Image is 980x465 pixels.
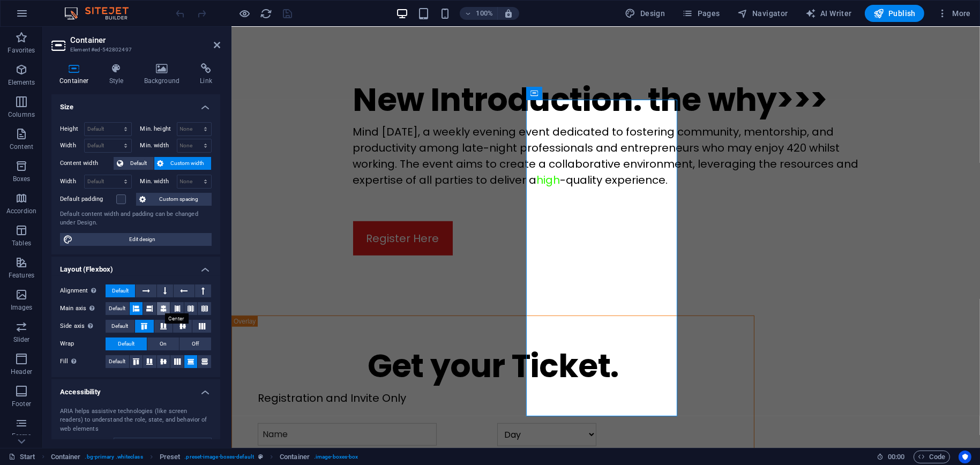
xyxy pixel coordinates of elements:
h6: 100% [476,7,493,20]
span: Code [918,451,945,463]
button: Code [914,451,950,463]
i: On resize automatically adjust zoom level to fit chosen device. [504,9,513,18]
span: Default [109,355,125,368]
span: Default [111,320,128,333]
p: Content [10,142,33,151]
span: Default [109,302,125,315]
span: Navigator [737,8,788,19]
span: Off [192,337,199,350]
span: Edit design [76,233,208,246]
button: Default [106,355,129,368]
label: Width [60,142,84,148]
span: More [937,8,971,19]
button: Default [106,284,135,297]
label: Height [60,126,84,132]
span: On [160,337,167,350]
p: Images [11,303,33,312]
button: 100% [460,7,498,20]
span: . preset-image-boxes-default [184,451,254,463]
p: Elements [8,78,35,87]
button: Design [621,5,670,22]
span: Pages [682,8,720,19]
label: Min. height [140,126,177,132]
button: Publish [865,5,924,22]
p: Accordion [6,207,36,215]
button: Pages [678,5,724,22]
label: Content width [60,157,114,170]
p: Slider [13,335,30,344]
p: Footer [12,400,31,408]
h4: Size [51,94,220,114]
h4: Accessibility [51,379,220,399]
a: Click to cancel selection. Double-click to open Pages [9,451,35,463]
button: Usercentrics [959,451,971,463]
i: This element is a customizable preset [258,454,263,460]
h4: Container [51,63,101,86]
button: Edit design [60,233,212,246]
span: . image-boxes-box [314,451,358,463]
span: Default [112,284,129,297]
mark: Center [165,313,188,324]
h2: Container [70,35,220,45]
p: Forms [12,432,31,440]
span: 00 00 [888,451,904,463]
span: Default [118,337,134,350]
button: Default [106,302,129,315]
p: Columns [8,110,35,119]
button: Click here to leave preview mode and continue editing [238,7,251,20]
label: Min. width [140,178,177,184]
span: Click to select. Double-click to edit [280,451,310,463]
button: Default [106,337,147,350]
h3: Element #ed-542802497 [70,45,199,55]
span: Design [625,8,665,19]
label: Default padding [60,193,116,206]
label: Fill [60,355,106,368]
label: Main axis [60,302,106,315]
span: Custom width [167,157,208,170]
span: AI Writer [805,8,852,19]
span: Custom spacing [149,193,208,206]
button: AI Writer [801,5,856,22]
h4: Layout (Flexbox) [51,257,220,276]
p: Tables [12,239,31,247]
p: Header [11,367,32,376]
span: : [895,453,897,461]
span: Publish [873,8,916,19]
button: Default [106,320,134,333]
h4: Style [101,63,136,86]
p: Favorites [8,46,35,55]
label: Width [60,178,84,184]
span: Click to select. Double-click to edit [51,451,81,463]
label: Side axis [60,320,106,333]
div: ARIA helps assistive technologies (like screen readers) to understand the role, state, and behavi... [60,407,212,434]
p: Boxes [13,175,31,183]
i: Reload page [260,7,273,20]
div: Design (Ctrl+Alt+Y) [621,5,670,22]
span: Default [126,157,151,170]
label: Wrap [60,337,106,350]
button: Default [114,157,154,170]
button: reload [260,7,273,20]
button: Custom spacing [136,193,212,206]
nav: breadcrumb [51,451,358,463]
h4: Link [192,63,220,86]
label: Alignment [60,284,106,297]
button: Custom width [154,157,212,170]
p: Features [9,271,34,280]
div: Default content width and padding can be changed under Design. [60,210,212,228]
button: Off [179,337,211,350]
span: Click to select. Double-click to edit [160,451,181,463]
span: Role [60,438,83,451]
label: Min. width [140,142,177,148]
img: Editor Logo [62,7,142,20]
h4: Background [136,63,192,86]
button: On [147,337,179,350]
button: Navigator [733,5,792,22]
h6: Session time [877,451,905,463]
span: . bg-primary .whiteclass [85,451,143,463]
button: More [933,5,975,22]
